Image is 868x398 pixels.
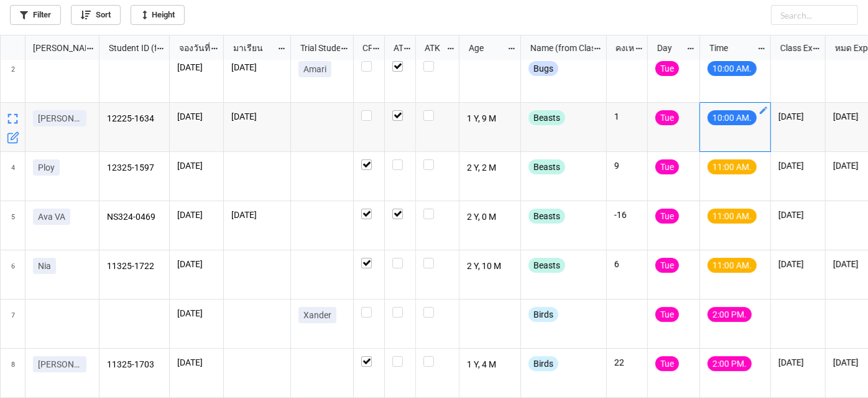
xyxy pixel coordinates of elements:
p: 1 Y, 9 M [467,110,514,128]
div: Tue [655,258,679,273]
div: 10:00 AM. [708,110,757,125]
span: 5 [11,201,15,250]
input: Search... [771,5,858,25]
p: Nia [38,260,51,272]
p: [DATE] [177,307,216,320]
p: Amari [303,63,326,75]
p: [DATE] [778,110,818,123]
div: Tue [655,159,679,174]
div: คงเหลือ (from Nick Name) [608,41,634,55]
a: Height [131,5,185,25]
span: 6 [11,250,15,299]
a: Sort [71,5,121,25]
div: Tue [655,61,679,76]
span: 2 [11,54,15,102]
p: 2 Y, 10 M [467,258,514,275]
a: Filter [10,5,61,25]
p: [DATE] [177,110,216,123]
div: grid [1,36,99,60]
p: Xander [303,309,331,321]
p: 12325-1597 [107,159,162,177]
p: [PERSON_NAME] [38,358,81,371]
div: Tue [655,209,679,224]
p: -16 [614,209,640,221]
p: [DATE] [778,356,818,369]
p: NS324-0469 [107,209,162,226]
div: Beasts [529,159,565,174]
p: [DATE] [778,209,818,221]
p: 6 [614,258,640,270]
p: 2 Y, 0 M [467,209,514,226]
p: [DATE] [231,209,283,221]
div: Birds [529,307,558,322]
div: Bugs [529,61,558,76]
p: [DATE] [778,258,818,270]
p: [DATE] [231,61,283,73]
div: Tue [655,110,679,125]
div: จองวันที่ [172,41,211,55]
div: Name (from Class) [523,41,593,55]
div: [PERSON_NAME] Name [25,41,86,55]
div: Beasts [529,258,565,273]
p: [DATE] [177,159,216,172]
p: Ploy [38,161,55,174]
p: 1 [614,110,640,123]
p: 11325-1722 [107,258,162,275]
p: [DATE] [177,258,216,270]
span: 4 [11,152,15,201]
p: [DATE] [778,159,818,172]
p: 12225-1634 [107,110,162,128]
p: [DATE] [177,209,216,221]
p: [DATE] [177,356,216,369]
div: มาเรียน [226,41,277,55]
p: 1 Y, 4 M [467,356,514,374]
div: 11:00 AM. [708,209,757,224]
div: ATT [386,41,404,55]
p: [PERSON_NAME] [38,112,81,125]
div: Tue [655,307,679,322]
div: Birds [529,356,558,371]
div: Class Expiration [773,41,813,55]
span: 7 [11,300,15,348]
p: 9 [614,159,640,172]
p: 22 [614,356,640,369]
div: Tue [655,356,679,371]
div: Student ID (from [PERSON_NAME] Name) [101,41,156,55]
div: Trial Student [293,41,340,55]
div: Age [461,41,507,55]
div: 11:00 AM. [708,258,757,273]
div: CF [355,41,372,55]
div: ATK [417,41,446,55]
p: [DATE] [177,61,216,73]
p: 11325-1703 [107,356,162,374]
p: Ava VA [38,211,65,223]
div: Day [650,41,687,55]
div: Time [702,41,757,55]
p: 2 Y, 2 M [467,159,514,177]
span: 8 [11,349,15,397]
div: Beasts [529,110,565,125]
p: [DATE] [231,110,283,123]
div: 10:00 AM. [708,61,757,76]
div: 2:00 PM. [708,307,752,322]
div: 2:00 PM. [708,356,752,371]
div: Beasts [529,209,565,224]
div: 11:00 AM. [708,159,757,174]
